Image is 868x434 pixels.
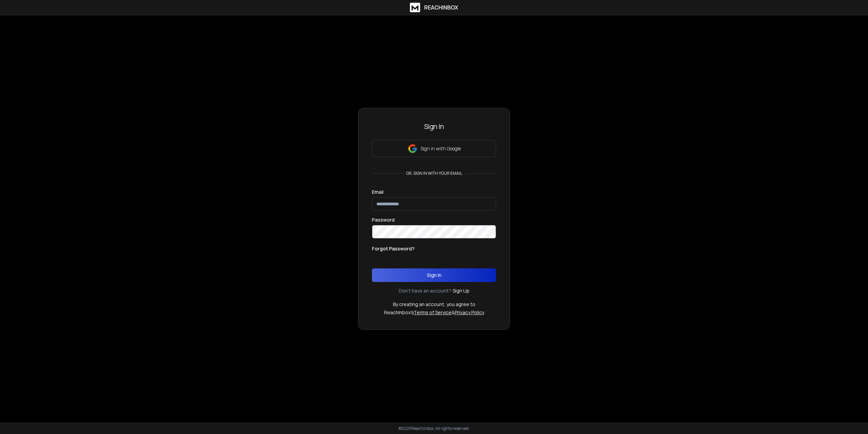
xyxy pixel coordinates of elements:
[399,426,470,431] p: © 2025 Reachinbox. All rights reserved.
[393,301,475,308] p: By creating an account, you agree to
[453,287,470,294] a: Sign Up
[410,3,420,12] img: logo
[414,309,452,316] a: Terms of Service
[372,245,415,252] p: Forgot Password?
[399,287,451,294] p: Don't have an account?
[384,309,484,316] p: ReachInbox's &
[372,268,496,282] button: Sign In
[372,122,496,131] h3: Sign In
[372,190,383,194] label: Email
[424,3,458,12] h1: ReachInbox
[420,145,461,152] p: Sign in with Google
[372,218,395,222] label: Password
[403,171,465,176] p: or, sign in with your email
[455,309,484,316] a: Privacy Policy
[410,3,458,12] a: ReachInbox
[372,140,496,157] button: Sign in with Google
